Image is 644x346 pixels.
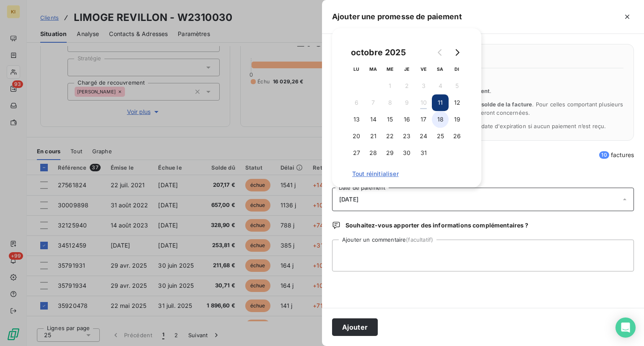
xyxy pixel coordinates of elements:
[432,44,449,61] button: Go to previous month
[449,111,465,128] button: 19
[365,61,382,77] th: mardi
[398,145,415,161] button: 30
[415,145,432,161] button: 31
[398,111,415,128] button: 16
[382,94,398,111] button: 8
[415,94,432,111] button: 10
[348,128,365,145] button: 20
[348,145,365,161] button: 27
[398,128,415,145] button: 23
[348,111,365,128] button: 13
[398,94,415,111] button: 9
[415,77,432,94] button: 3
[449,44,465,61] button: Go to next month
[599,151,634,159] span: factures
[398,61,415,77] th: jeudi
[449,94,465,111] button: 12
[398,77,415,94] button: 2
[382,61,398,77] th: mercredi
[348,94,365,111] button: 6
[599,151,609,159] span: 10
[449,61,465,77] th: dimanche
[332,318,378,336] button: Ajouter
[348,46,409,59] div: octobre 2025
[348,61,365,77] th: lundi
[382,128,398,145] button: 22
[432,94,449,111] button: 11
[382,111,398,128] button: 15
[432,77,449,94] button: 4
[365,145,382,161] button: 28
[382,77,398,94] button: 1
[365,111,382,128] button: 14
[332,11,462,23] h5: Ajouter une promesse de paiement
[415,128,432,145] button: 24
[442,101,532,108] span: l’ensemble du solde de la facture
[449,128,465,145] button: 26
[432,128,449,145] button: 25
[449,77,465,94] button: 5
[432,111,449,128] button: 18
[432,61,449,77] th: samedi
[415,61,432,77] th: vendredi
[353,101,623,116] span: La promesse de paiement couvre . Pour celles comportant plusieurs échéances, seules les échéances...
[339,196,358,203] span: [DATE]
[352,170,461,177] span: Tout réinitialiser
[615,318,636,338] div: Open Intercom Messenger
[345,221,528,230] span: Souhaitez-vous apporter des informations complémentaires ?
[365,128,382,145] button: 21
[382,145,398,161] button: 29
[365,94,382,111] button: 7
[415,111,432,128] button: 17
